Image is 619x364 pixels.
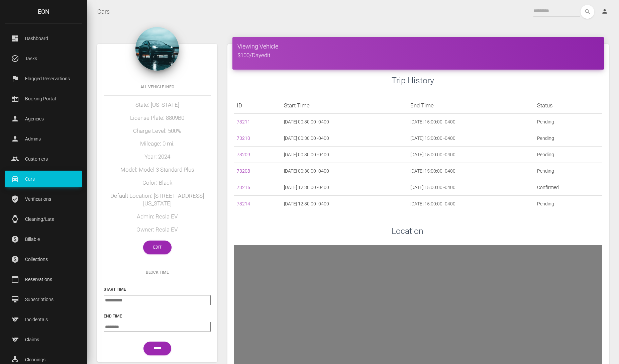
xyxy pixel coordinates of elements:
[534,163,602,179] td: Pending
[10,314,77,325] p: Incidentals
[5,191,82,207] a: verified_user Verifications
[281,163,408,179] td: [DATE] 00:30:00 -0400
[408,130,534,147] td: [DATE] 15:00:00 -0400
[237,185,250,190] a: 73215
[5,271,82,288] a: calendar_today Reservations
[5,331,82,348] a: sports Claims
[5,90,82,107] a: corporate_fare Booking Portal
[5,30,82,47] a: dashboard Dashboard
[237,52,599,60] h5: $100/Day
[408,147,534,163] td: [DATE] 15:00:00 -0400
[5,311,82,328] a: sports Incidentals
[104,166,211,174] h5: Model: Model 3 Standard Plus
[10,294,77,304] p: Subscriptions
[10,154,77,164] p: Customers
[10,194,77,204] p: Verifications
[10,274,77,284] p: Reservations
[104,313,211,319] h6: End Time
[237,152,250,157] a: 73209
[408,196,534,212] td: [DATE] 15:00:00 -0400
[10,234,77,244] p: Billable
[281,196,408,212] td: [DATE] 12:30:00 -0400
[534,196,602,212] td: Pending
[5,110,82,127] a: person Agencies
[135,27,179,71] img: 13.jpg
[5,231,82,248] a: paid Billable
[392,225,602,237] h3: Location
[104,127,211,135] h5: Charge Level: 500%
[143,241,172,254] a: Edit
[237,42,599,51] h4: Viewing Vehicle
[281,179,408,196] td: [DATE] 12:30:00 -0400
[104,153,211,161] h5: Year: 2024
[234,97,281,114] th: ID
[10,335,77,345] p: Claims
[104,179,211,187] h5: Color: Black
[5,130,82,147] a: person Admins
[104,226,211,234] h5: Owner: Resla EV
[596,5,614,18] a: person
[5,50,82,67] a: task_alt Tasks
[104,269,211,275] h6: Block Time
[5,70,82,87] a: flag Flagged Reservations
[104,192,211,208] h5: Default Location: [STREET_ADDRESS][US_STATE]
[534,147,602,163] td: Pending
[408,97,534,114] th: End Time
[534,114,602,130] td: Pending
[281,130,408,147] td: [DATE] 00:30:00 -0400
[10,214,77,224] p: Cleaning/Late
[534,97,602,114] th: Status
[104,140,211,148] h5: Mileage: 0 mi.
[10,94,77,104] p: Booking Portal
[10,174,77,184] p: Cars
[237,119,250,124] a: 73211
[104,213,211,221] h5: Admin: Resla EV
[581,5,594,19] button: search
[10,134,77,144] p: Admins
[237,168,250,174] a: 73208
[5,251,82,268] a: paid Collections
[281,114,408,130] td: [DATE] 00:30:00 -0400
[534,179,602,196] td: Confirmed
[10,254,77,264] p: Collections
[601,8,608,15] i: person
[10,114,77,124] p: Agencies
[5,171,82,187] a: drive_eta Cars
[5,151,82,167] a: people Customers
[10,54,77,64] p: Tasks
[281,147,408,163] td: [DATE] 00:30:00 -0400
[5,291,82,308] a: card_membership Subscriptions
[237,135,250,141] a: 73210
[392,75,602,86] h3: Trip History
[408,114,534,130] td: [DATE] 15:00:00 -0400
[408,163,534,179] td: [DATE] 15:00:00 -0400
[104,84,211,90] h6: All Vehicle Info
[5,211,82,227] a: watch Cleaning/Late
[408,179,534,196] td: [DATE] 15:00:00 -0400
[261,52,270,59] a: edit
[534,130,602,147] td: Pending
[10,33,77,43] p: Dashboard
[237,201,250,206] a: 73214
[10,74,77,84] p: Flagged Reservations
[104,114,211,122] h5: License Plate: 8809B0
[104,286,211,292] h6: Start Time
[97,3,110,20] a: Cars
[104,101,211,109] h5: State: [US_STATE]
[281,97,408,114] th: Start Time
